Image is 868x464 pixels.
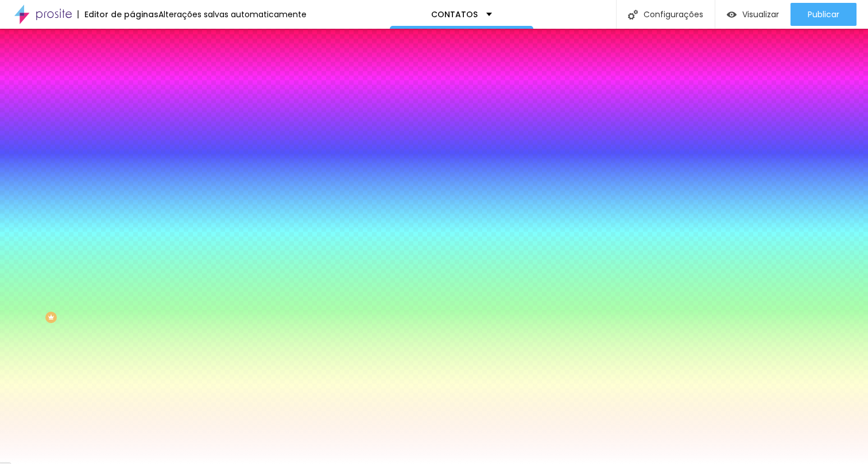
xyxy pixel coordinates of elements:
[715,3,790,26] button: Visualizar
[742,10,779,19] span: Visualizar
[628,10,638,20] img: Icone
[790,3,857,26] button: Publicar
[158,10,307,18] div: Alterações salvas automaticamente
[808,10,839,19] span: Publicar
[431,10,478,18] p: CONTATOS
[77,10,158,18] div: Editor de páginas
[727,10,737,20] img: view-1.svg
